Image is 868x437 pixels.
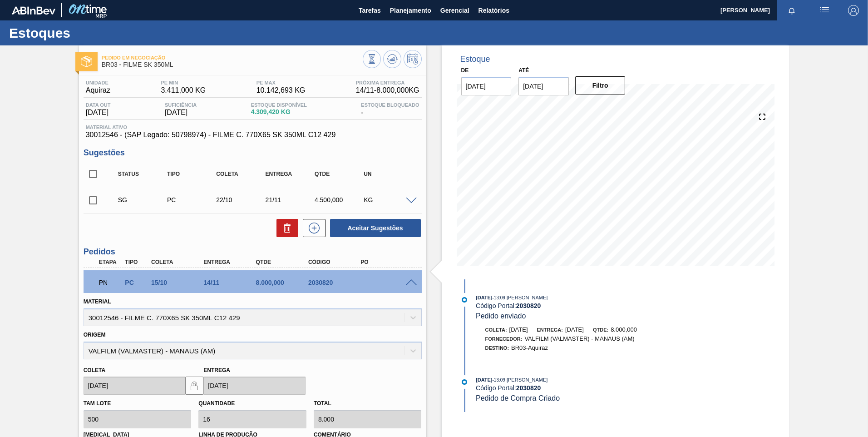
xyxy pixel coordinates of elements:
[505,377,548,382] span: : [PERSON_NAME]
[201,259,260,265] div: Entrega
[462,379,467,385] img: atual
[97,273,124,293] div: Pedido em Negociação
[611,326,637,333] span: 8.000,000
[165,109,197,117] span: [DATE]
[165,102,197,108] span: Suficiência
[462,297,467,303] img: atual
[84,247,422,257] h3: Pedidos
[485,327,507,333] span: Coleta:
[298,219,325,237] div: Nova sugestão
[165,196,220,204] div: Pedido de Compra
[254,259,312,265] div: Qtde
[476,295,492,300] span: [DATE]
[84,148,422,158] h3: Sugestões
[518,67,529,74] label: Até
[102,55,363,60] span: Pedido em Negociação
[476,377,492,382] span: [DATE]
[123,259,150,265] div: Tipo
[256,86,306,94] span: 10.142,693 KG
[476,384,691,392] div: Código Portal:
[263,196,318,204] div: 21/11/2025
[123,279,150,286] div: Pedido de Compra
[593,327,608,333] span: Qtde:
[116,196,171,204] div: Sugestão Criada
[478,5,509,16] span: Relatórios
[86,124,419,130] span: Material ativo
[493,377,505,382] span: - 13:09
[383,50,401,68] button: Atualizar Gráfico
[84,400,111,407] label: Tam lote
[359,102,421,117] div: -
[565,326,584,333] span: [DATE]
[84,377,186,395] input: dd/mm/yyyy
[254,279,312,286] div: 8.000,000
[511,344,548,351] span: BR03-Aquiraz
[9,28,170,38] h1: Estoques
[203,367,230,373] label: Entrega
[356,86,419,94] span: 14/11 - 8.000,000 KG
[518,77,569,95] input: dd/mm/yyyy
[86,131,419,139] span: 30012546 - (SAP Legado: 50798974) - FILME C. 770X65 SK 350ML C12 429
[214,196,269,204] div: 22/10/2025
[358,259,417,265] div: PO
[363,50,381,68] button: Visão Geral dos Estoques
[97,259,124,265] div: Etapa
[390,5,431,16] span: Planejamento
[575,76,626,94] button: Filtro
[149,259,207,265] div: Coleta
[203,377,306,395] input: dd/mm/yyyy
[306,259,365,265] div: Código
[516,302,541,309] strong: 2030820
[516,384,541,392] strong: 2030820
[476,302,691,309] div: Código Portal:
[161,86,206,94] span: 3.411,000 KG
[524,335,634,342] span: VALFILM (VALMASTER) - MANAUS (AM)
[185,377,203,395] button: locked
[460,55,490,64] div: Estoque
[505,295,548,300] span: : [PERSON_NAME]
[12,6,55,15] img: TNhmsLtSVTkK8tSr43FrP2fwEKptu5GPRR3wAAAABJRU5ErkJggg==
[251,109,307,115] span: 4.309,420 KG
[86,86,110,94] span: Aquiraz
[84,332,106,338] label: Origem
[848,5,859,16] img: Logout
[306,279,365,286] div: 2030820
[256,80,306,85] span: PE MAX
[509,326,528,333] span: [DATE]
[493,295,505,300] span: - 13:09
[485,345,509,351] span: Destino:
[263,171,318,177] div: Entrega
[361,171,416,177] div: UN
[251,102,307,108] span: Estoque Disponível
[189,380,200,391] img: locked
[325,218,422,238] div: Aceitar Sugestões
[149,279,207,286] div: 15/10/2025
[214,171,269,177] div: Coleta
[116,171,171,177] div: Status
[476,394,560,402] span: Pedido de Compra Criado
[461,67,469,74] label: De
[359,5,381,16] span: Tarefas
[819,5,830,16] img: userActions
[361,102,419,108] span: Estoque Bloqueado
[777,4,806,17] button: Notificações
[440,5,469,16] span: Gerencial
[84,367,105,373] label: Coleta
[461,77,512,95] input: dd/mm/yyyy
[272,219,298,237] div: Excluir Sugestões
[165,171,220,177] div: Tipo
[330,219,421,237] button: Aceitar Sugestões
[201,279,260,286] div: 14/11/2025
[86,80,110,85] span: Unidade
[537,327,563,333] span: Entrega:
[314,400,331,407] label: Total
[485,336,523,342] span: Fornecedor:
[361,196,416,204] div: KG
[198,400,235,407] label: Quantidade
[356,80,419,85] span: Próxima Entrega
[86,102,111,108] span: Data out
[312,171,367,177] div: Qtde
[84,298,111,305] label: Material
[161,80,206,85] span: PE MIN
[99,279,122,286] p: PN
